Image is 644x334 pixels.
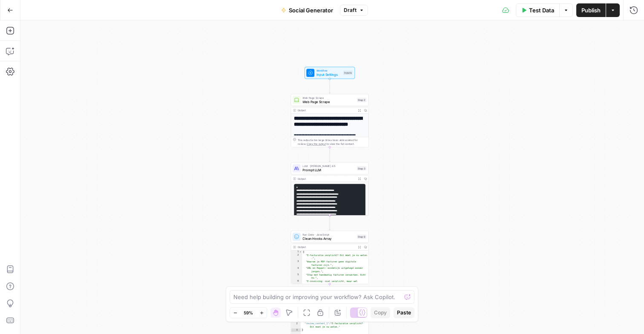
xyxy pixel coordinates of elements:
[516,3,559,17] button: Test Data
[302,96,355,100] span: Web Page Scrape
[302,236,355,241] span: Clean Hooks Array
[329,147,331,162] g: Edge from step_2 to step_3
[291,250,302,254] div: 1
[374,309,387,317] span: Copy
[302,233,355,236] span: Run Code · JavaScript
[307,142,326,145] span: Copy the output
[529,6,554,14] span: Test Data
[302,99,355,104] span: Web Page Scrape
[291,267,302,273] div: 4
[371,307,390,318] button: Copy
[291,273,302,279] div: 5
[291,328,301,332] div: 3
[329,79,331,93] g: Edge from start to step_2
[357,98,366,102] div: Step 2
[329,216,331,230] g: Edge from step_3 to step_9
[298,177,355,181] div: Output
[316,72,341,77] span: Input Settings
[576,3,606,17] button: Publish
[299,250,302,254] span: Toggle code folding, rows 1 through 12
[298,138,367,146] div: This output is too large & has been abbreviated for review. to view the full content.
[291,322,301,328] div: 2
[581,6,601,14] span: Publish
[289,6,333,14] span: Social Generator
[276,3,338,17] button: Social Generator
[291,253,302,260] div: 2
[244,309,253,316] span: 59%
[316,69,341,72] span: Workflow
[291,280,302,286] div: 6
[302,167,355,173] span: Prompt LLM
[343,71,353,75] div: Inputs
[291,67,369,79] div: WorkflowInput SettingsInputs
[340,5,368,16] button: Draft
[357,234,366,239] div: Step 9
[397,309,411,317] span: Paste
[291,260,302,267] div: 3
[291,231,369,284] div: Run Code · JavaScriptClean Hooks ArrayStep 9Output[ "E-facturatie verplicht? Dit moet je nu weten...
[298,245,355,249] div: Output
[394,307,414,318] button: Paste
[357,166,366,171] div: Step 3
[298,108,355,112] div: Output
[344,6,356,14] span: Draft
[302,164,355,168] span: LLM · [PERSON_NAME] 4.5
